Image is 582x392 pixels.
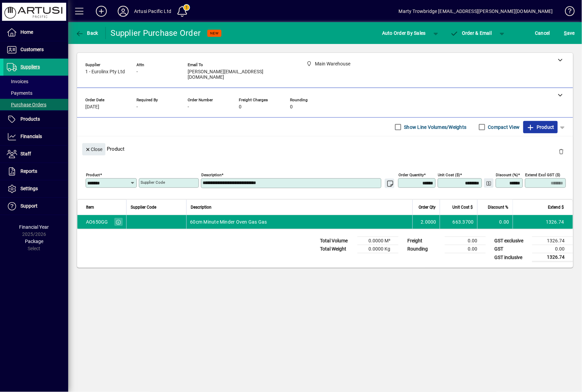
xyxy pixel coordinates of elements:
[85,69,125,75] span: 1 - Eurolinx Pty Ltd
[20,134,42,139] span: Financials
[496,172,518,177] mat-label: Discount (%)
[440,215,477,229] td: 663.3700
[3,41,68,58] a: Customers
[404,237,445,245] td: Freight
[210,31,219,35] span: NEW
[491,245,532,253] td: GST
[290,104,293,110] span: 0
[111,28,201,39] div: Supplier Purchase Order
[3,24,68,41] a: Home
[477,215,513,229] td: 0.00
[419,203,436,211] span: Order Qty
[20,29,33,35] span: Home
[563,27,577,39] button: Save
[535,28,550,39] span: Cancel
[3,111,68,128] a: Products
[201,172,221,177] mat-label: Description
[553,143,570,160] button: Delete
[82,143,105,155] button: Close
[7,102,46,107] span: Purchase Orders
[532,245,573,253] td: 0.00
[532,237,573,245] td: 1326.74
[398,172,424,177] mat-label: Order Quantity
[358,245,398,253] td: 0.0000 Kg
[20,64,40,70] span: Suppliers
[75,30,98,36] span: Back
[190,218,267,225] span: 60cm Minute Minder Oven Gas Gas
[112,5,134,17] button: Profile
[534,27,552,39] button: Cancel
[491,253,532,262] td: GST inclusive
[453,203,473,211] span: Unit Cost $
[564,30,567,36] span: S
[532,253,573,262] td: 1326.74
[3,128,68,145] a: Financials
[239,104,242,110] span: 0
[404,245,445,253] td: Rounding
[85,144,103,155] span: Close
[191,203,212,211] span: Description
[136,104,138,110] span: -
[523,121,558,133] button: Product
[141,180,165,185] mat-label: Supplier Code
[3,146,68,163] a: Staff
[445,237,486,245] td: 0.00
[548,203,564,211] span: Extend $
[487,124,520,131] label: Compact View
[20,186,38,191] span: Settings
[86,218,108,225] div: AO650GG
[134,6,171,17] div: Artusi Pacific Ltd
[20,47,44,52] span: Customers
[484,178,494,188] button: Change Price Levels
[553,148,570,154] app-page-header-button: Delete
[379,27,429,39] button: Auto Order By Sales
[77,136,573,161] div: Product
[399,6,553,17] div: Marty Trowbridge [EMAIL_ADDRESS][PERSON_NAME][DOMAIN_NAME]
[564,28,575,39] span: ave
[317,237,358,245] td: Total Volume
[3,99,68,110] a: Purchase Orders
[20,168,37,174] span: Reports
[447,27,495,39] button: Order & Email
[74,27,100,39] button: Back
[527,122,554,133] span: Product
[560,1,573,24] a: Knowledge Base
[491,237,532,245] td: GST exclusive
[20,151,31,156] span: Staff
[90,5,112,17] button: Add
[3,198,68,215] a: Support
[3,163,68,180] a: Reports
[25,239,43,244] span: Package
[513,215,573,229] td: 1326.74
[403,124,467,131] label: Show Line Volumes/Weights
[358,237,398,245] td: 0.0000 M³
[20,203,38,209] span: Support
[7,90,32,96] span: Payments
[81,146,107,152] app-page-header-button: Close
[85,104,99,110] span: [DATE]
[136,69,138,75] span: -
[7,79,28,84] span: Invoices
[188,69,290,80] span: [PERSON_NAME][EMAIL_ADDRESS][DOMAIN_NAME]
[412,215,440,229] td: 2.0000
[445,245,486,253] td: 0.00
[20,116,40,122] span: Products
[86,203,94,211] span: Item
[131,203,156,211] span: Supplier Code
[488,203,509,211] span: Discount %
[3,76,68,87] a: Invoices
[450,30,492,36] span: Order & Email
[525,172,561,177] mat-label: Extend excl GST ($)
[382,28,426,39] span: Auto Order By Sales
[3,87,68,99] a: Payments
[19,224,49,230] span: Financial Year
[68,27,106,39] app-page-header-button: Back
[317,245,358,253] td: Total Weight
[438,172,460,177] mat-label: Unit Cost ($)
[188,104,189,110] span: -
[86,172,100,177] mat-label: Product
[3,180,68,197] a: Settings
